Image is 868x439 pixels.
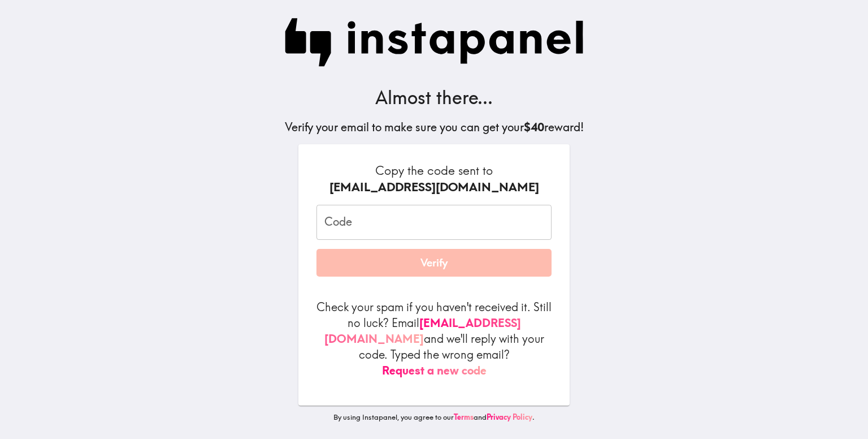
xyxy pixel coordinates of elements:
button: Request a new code [382,363,487,378]
h5: Verify your email to make sure you can get your reward! [285,119,584,135]
button: Verify [316,249,552,277]
p: Check your spam if you haven't received it. Still no luck? Email and we'll reply with your code. ... [316,299,552,378]
a: Terms [454,412,474,421]
p: By using Instapanel, you agree to our and . [298,412,570,423]
b: $40 [524,120,544,134]
h3: Almost there... [285,85,584,110]
a: Privacy Policy [487,412,532,421]
input: xxx_xxx_xxx [316,205,552,240]
img: Instapanel [285,18,584,67]
h6: Copy the code sent to [316,162,552,196]
div: [EMAIL_ADDRESS][DOMAIN_NAME] [316,179,552,196]
a: [EMAIL_ADDRESS][DOMAIN_NAME] [324,316,521,346]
